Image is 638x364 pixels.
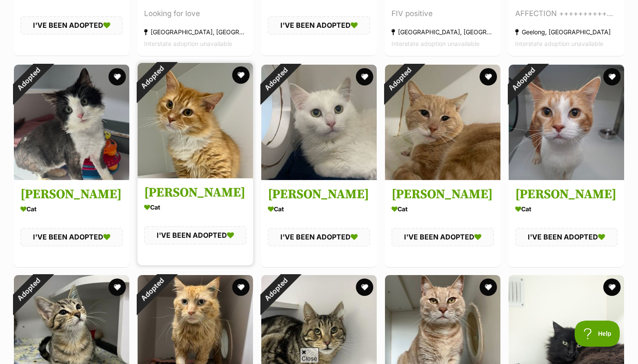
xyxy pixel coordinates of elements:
button: favourite [109,68,126,85]
button: favourite [480,68,497,85]
h3: [PERSON_NAME] [144,184,247,201]
h3: [PERSON_NAME] [268,186,370,203]
a: Adopted [261,173,377,182]
button: favourite [232,66,250,84]
div: FIV positive [391,8,494,20]
img: Benson Boone [14,65,129,180]
img: Shawn Mendes [509,65,624,180]
div: Adopted [250,53,302,105]
div: I'VE BEEN ADOPTED [144,226,247,244]
a: [PERSON_NAME] Cat I'VE BEEN ADOPTED favourite [14,180,129,267]
div: I'VE BEEN ADOPTED [515,228,618,246]
button: favourite [603,68,621,85]
iframe: Help Scout Beacon - Open [575,321,621,347]
button: favourite [480,279,497,296]
h3: [PERSON_NAME] [20,186,123,203]
div: Adopted [126,52,178,103]
img: Julian [261,65,377,180]
div: Cat [268,203,370,215]
div: Cat [515,203,618,215]
div: Adopted [126,264,178,315]
div: Cat [20,203,123,215]
div: I'VE BEEN ADOPTED [391,228,494,246]
div: [GEOGRAPHIC_DATA], [GEOGRAPHIC_DATA] [144,26,247,38]
div: Looking for love [144,8,247,20]
div: I'VE BEEN ADOPTED [20,16,123,35]
a: Adopted [385,173,500,182]
a: [PERSON_NAME] Cat I'VE BEEN ADOPTED favourite [509,180,624,267]
a: Adopted [14,173,129,182]
h3: [PERSON_NAME] [391,186,494,203]
div: [GEOGRAPHIC_DATA], [GEOGRAPHIC_DATA] [391,26,494,38]
div: I'VE BEEN ADOPTED [268,16,370,35]
div: Adopted [250,264,302,315]
a: Adopted [138,171,253,180]
a: [PERSON_NAME] Cat I'VE BEEN ADOPTED favourite [138,178,253,265]
span: Close [300,348,319,363]
a: Adopted [509,173,624,182]
button: favourite [603,279,621,296]
span: Interstate adoption unavailable [144,40,232,48]
div: I'VE BEEN ADOPTED [268,228,370,246]
div: Adopted [3,53,54,105]
div: I'VE BEEN ADOPTED [20,228,123,246]
button: favourite [109,279,126,296]
img: Francis [385,65,500,180]
span: Interstate adoption unavailable [515,40,603,48]
h3: [PERSON_NAME] [515,186,618,203]
button: favourite [356,279,373,296]
img: Sam Smith [138,63,253,178]
button: favourite [232,279,250,296]
div: Adopted [3,264,54,315]
button: favourite [356,68,373,85]
div: Cat [144,201,247,213]
span: Interstate adoption unavailable [391,40,480,48]
div: Adopted [497,53,549,105]
a: [PERSON_NAME] Cat I'VE BEEN ADOPTED favourite [385,180,500,267]
div: AFFECTION +++++++++++++++ [515,8,618,20]
a: [PERSON_NAME] Cat I'VE BEEN ADOPTED favourite [261,180,377,267]
div: Adopted [374,53,425,105]
div: Cat [391,203,494,215]
div: Geelong, [GEOGRAPHIC_DATA] [515,26,618,38]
